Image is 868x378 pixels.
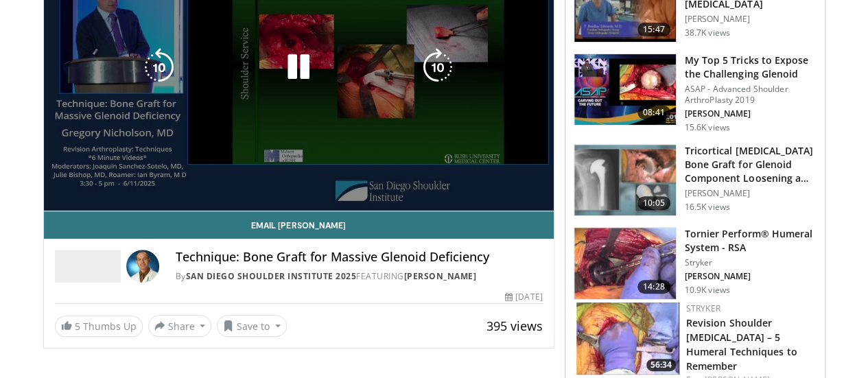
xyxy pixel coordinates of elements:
p: [PERSON_NAME] [685,188,817,199]
h3: Tornier Perform® Humeral System - RSA [685,227,817,255]
a: 08:41 My Top 5 Tricks to Expose the Challenging Glenoid ASAP - Advanced Shoulder ArthroPlasty 201... [574,54,817,133]
img: 13e13d31-afdc-4990-acd0-658823837d7a.150x105_q85_crop-smart_upscale.jpg [576,303,679,375]
a: 56:34 [576,303,679,375]
a: [PERSON_NAME] [404,270,477,282]
span: 395 views [486,318,543,334]
p: Stryker [685,257,817,268]
h3: Tricortical [MEDICAL_DATA] Bone Graft for Glenoid Component Loosening a… [685,144,817,185]
a: Stryker [686,303,720,314]
p: 15.6K views [685,122,730,133]
a: Email [PERSON_NAME] [44,211,554,239]
span: 5 [75,320,80,333]
img: Avatar [126,250,159,283]
div: [DATE] [505,291,542,303]
button: Save to [217,315,287,337]
a: San Diego Shoulder Institute 2025 [186,270,357,282]
div: By FEATURING [176,270,543,283]
img: b61a968a-1fa8-450f-8774-24c9f99181bb.150x105_q85_crop-smart_upscale.jpg [574,54,676,126]
button: Share [148,315,212,337]
span: 08:41 [637,106,670,119]
span: 10:05 [637,196,670,210]
p: [PERSON_NAME] [685,14,817,25]
img: 54195_0000_3.png.150x105_q85_crop-smart_upscale.jpg [574,145,676,216]
p: [PERSON_NAME] [685,271,817,282]
p: [PERSON_NAME] [685,108,817,119]
img: c16ff475-65df-4a30-84a2-4b6c3a19e2c7.150x105_q85_crop-smart_upscale.jpg [574,228,676,299]
a: 5 Thumbs Up [55,316,143,337]
a: 14:28 Tornier Perform® Humeral System - RSA Stryker [PERSON_NAME] 10.9K views [574,227,817,300]
span: 15:47 [637,23,670,36]
h4: Technique: Bone Graft for Massive Glenoid Deficiency [176,250,543,265]
p: 16.5K views [685,202,730,213]
span: 56:34 [646,359,676,371]
h3: My Top 5 Tricks to Expose the Challenging Glenoid [685,54,817,81]
a: Revision Shoulder [MEDICAL_DATA] – 5 Humeral Techniques to Remember [686,316,797,373]
p: ASAP - Advanced Shoulder ArthroPlasty 2019 [685,84,817,106]
img: San Diego Shoulder Institute 2025 [55,250,121,283]
p: 38.7K views [685,27,730,38]
a: 10:05 Tricortical [MEDICAL_DATA] Bone Graft for Glenoid Component Loosening a… [PERSON_NAME] 16.5... [574,144,817,217]
p: 10.9K views [685,285,730,296]
span: 14:28 [637,280,670,294]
